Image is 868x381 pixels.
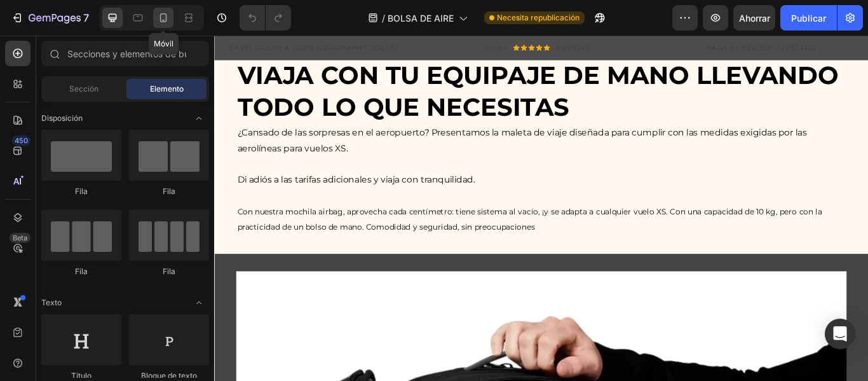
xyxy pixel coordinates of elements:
font: Bloque de texto [141,371,197,380]
iframe: Área de diseño [214,36,868,381]
font: Beta [13,233,27,242]
font: Fila [75,267,88,276]
font: Elemento [150,84,184,94]
font: BOLSA DE AIRE [388,13,454,24]
button: Publicar [780,5,837,31]
font: Disposición [41,113,83,123]
div: Deshacer/Rehacer [240,5,291,31]
font: Fila [163,186,175,196]
font: Publicar [791,13,826,24]
font: 7 [83,11,89,24]
font: / [382,13,385,24]
font: 450 [15,136,28,145]
p: Di adiós a las tarifas adicionales y viaja con tranquilidad. [27,159,736,177]
font: Sección [69,84,98,94]
p: ¿Cansado de las sorpresas en el aeropuerto? Presentamos la maleta de viaje diseñada para cumplir ... [27,104,736,141]
input: Secciones y elementos de búsqueda [41,41,209,66]
button: 7 [5,5,95,31]
font: Necesita republicación [497,13,580,22]
div: Abrir Intercom Messenger [825,319,855,349]
h2: VIAJA CON TU EQUIPAJE DE MANO LLEVANDO TODO LO QUE NECESITAS [25,26,737,103]
font: Fila [75,186,88,196]
span: Abrir palanca [189,108,209,128]
font: Fila [163,267,175,276]
font: Texto [41,298,62,307]
font: Ahorrar [739,13,770,24]
span: Abrir palanca [189,293,209,313]
button: Ahorrar [733,5,775,31]
span: Con nuestra mochila airbag, aprovecha cada centímetro: tiene sistema al vacío, ¡y se adapta a cua... [27,199,709,229]
font: Título [71,371,92,380]
h2: PAGA AL RECIBIR TU PEDIDO [573,8,703,21]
